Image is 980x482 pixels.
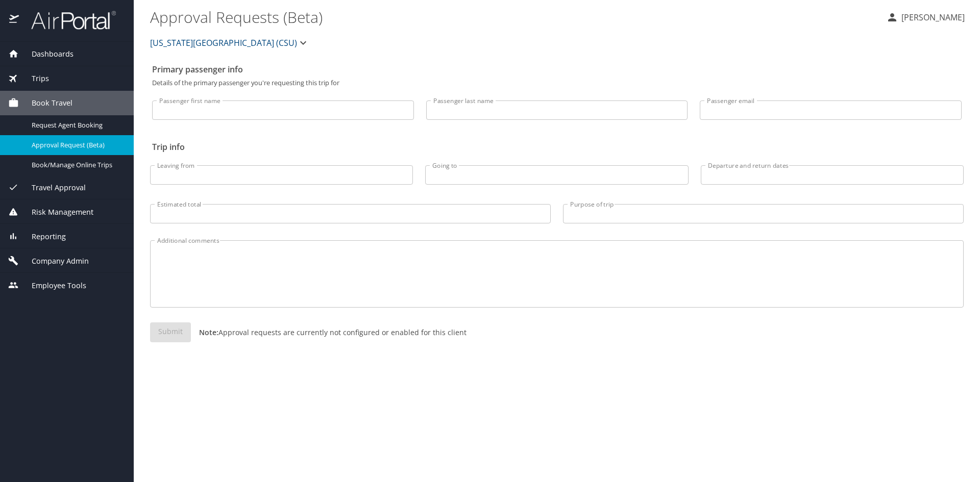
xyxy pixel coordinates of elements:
[152,139,962,155] h2: Trip info
[882,8,969,27] button: [PERSON_NAME]
[19,256,89,267] span: Company Admin
[146,33,313,53] button: [US_STATE][GEOGRAPHIC_DATA] (CSU)
[32,120,121,130] span: Request Agent Booking
[19,231,66,242] span: Reporting
[19,182,86,193] span: Travel Approval
[19,207,93,218] span: Risk Management
[32,140,121,150] span: Approval Request (Beta)
[19,97,72,109] span: Book Travel
[150,1,878,33] h1: Approval Requests (Beta)
[152,80,962,86] p: Details of the primary passenger you're requesting this trip for
[152,61,962,78] h2: Primary passenger info
[19,48,73,60] span: Dashboards
[19,280,86,291] span: Employee Tools
[150,36,297,50] span: [US_STATE][GEOGRAPHIC_DATA] (CSU)
[191,327,467,338] p: Approval requests are currently not configured or enabled for this client
[199,327,218,337] strong: Note:
[32,160,121,170] span: Book/Manage Online Trips
[20,10,116,30] img: airportal-logo.png
[9,10,20,30] img: icon-airportal.png
[898,11,965,23] p: [PERSON_NAME]
[19,73,49,84] span: Trips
